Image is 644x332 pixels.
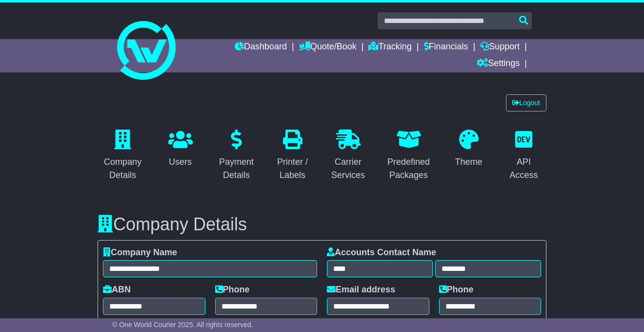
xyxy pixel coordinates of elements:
[501,126,546,185] a: API Access
[299,39,357,56] a: Quote/Book
[162,126,199,172] a: Users
[439,285,474,295] label: Phone
[168,155,193,169] div: Users
[455,155,483,169] div: Theme
[103,285,131,295] label: ABN
[506,94,546,111] a: Logout
[103,247,177,258] label: Company Name
[219,155,254,182] div: Payment Details
[381,126,436,185] a: Predefined Packages
[331,155,365,182] div: Carrier Services
[449,126,489,172] a: Theme
[477,56,520,72] a: Settings
[112,321,253,329] span: © One World Courier 2025. All rights reserved.
[98,215,546,234] h3: Company Details
[507,155,540,182] div: API Access
[104,155,141,182] div: Company Details
[270,126,315,185] a: Printer / Labels
[213,126,260,185] a: Payment Details
[480,39,520,56] a: Support
[235,39,287,56] a: Dashboard
[215,285,250,295] label: Phone
[325,126,371,185] a: Carrier Services
[276,155,309,182] div: Printer / Labels
[424,39,468,56] a: Financials
[327,285,395,295] label: Email address
[327,247,436,258] label: Accounts Contact Name
[98,126,148,185] a: Company Details
[368,39,411,56] a: Tracking
[387,155,430,182] div: Predefined Packages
